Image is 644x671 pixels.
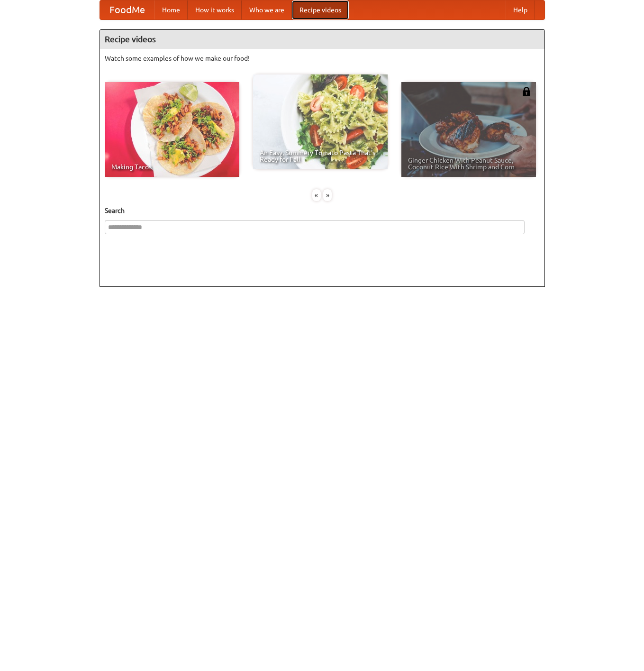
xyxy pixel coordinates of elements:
a: Home [154,0,188,19]
p: Watch some examples of how we make our food! [105,54,540,63]
h4: Recipe videos [100,30,544,49]
a: How it works [188,0,242,19]
a: Help [506,0,535,19]
span: An Easy, Summery Tomato Pasta That's Ready for Fall [260,149,381,163]
a: Recipe videos [292,0,349,19]
div: « [312,189,321,201]
span: Making Tacos [111,164,233,170]
img: 483408.png [522,87,531,96]
div: » [323,189,332,201]
a: Making Tacos [105,82,239,177]
a: An Easy, Summery Tomato Pasta That's Ready for Fall [253,74,388,169]
a: Who we are [242,0,292,19]
h5: Search [105,206,540,215]
a: FoodMe [100,0,154,19]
